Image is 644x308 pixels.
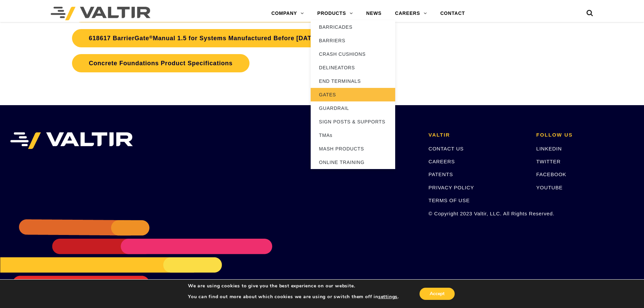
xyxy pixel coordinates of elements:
h2: VALTIR [429,132,526,138]
a: NEWS [359,7,388,20]
a: Concrete Foundations Product Specifications [72,54,249,72]
a: FACEBOOK [536,171,566,177]
a: TMAs [311,128,395,142]
a: 618617 BarrierGate®Manual 1.5 for Systems Manufactured Before [DATE] [72,29,335,47]
a: CAREERS [388,7,434,20]
img: VALTIR [10,132,133,149]
img: Valtir [51,7,150,20]
a: CRASH CUSHIONS [311,47,395,61]
a: DELINEATORS [311,61,395,74]
a: BARRICADES [311,20,395,34]
a: GUARDRAIL [311,101,395,115]
sup: ® [149,34,153,40]
p: © Copyright 2023 Valtir, LLC. All Rights Reserved. [429,210,526,217]
a: MASH PRODUCTS [311,142,395,156]
a: SIGN POSTS & SUPPORTS [311,115,395,128]
a: CONTACT [433,7,472,20]
h2: FOLLOW US [536,132,634,138]
a: CONTACT US [429,146,464,151]
a: END TERMINALS [311,74,395,88]
a: TWITTER [536,159,560,164]
p: We are using cookies to give you the best experience on our website. [188,283,399,289]
a: TERMS OF USE [429,197,470,203]
a: PRIVACY POLICY [429,185,474,190]
a: PATENTS [429,171,453,177]
a: ONLINE TRAINING [311,156,395,169]
p: You can find out more about which cookies we are using or switch them off in . [188,294,399,300]
a: COMPANY [265,7,311,20]
a: YOUTUBE [536,185,563,190]
a: BARRIERS [311,34,395,47]
a: LINKEDIN [536,146,562,151]
button: Accept [420,288,455,300]
button: settings [378,294,398,300]
a: GATES [311,88,395,101]
a: CAREERS [429,159,455,164]
a: PRODUCTS [311,7,360,20]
